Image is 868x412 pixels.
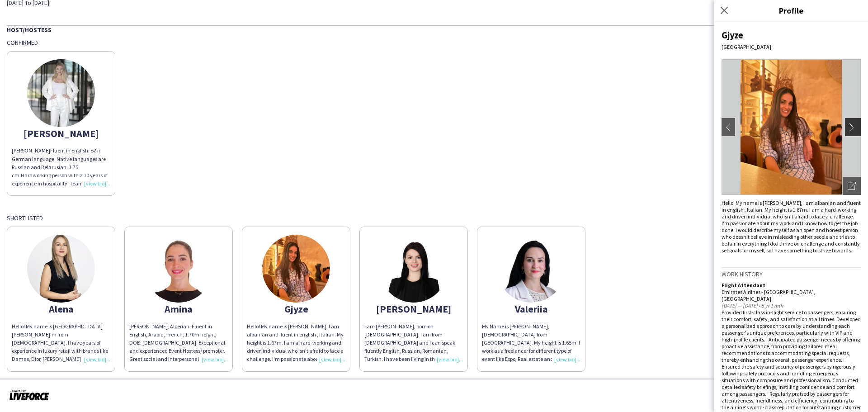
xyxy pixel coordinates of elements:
[714,5,868,16] h3: Profile
[145,235,212,303] img: thumb-67c4e78e0b06a.jpeg
[7,214,861,222] div: Shortlisted
[722,59,861,195] img: Crew avatar or photo
[247,322,345,364] div: Hello! My name is [PERSON_NAME], I am albanian and fluent in english , Italian. My height is 1.67...
[482,305,580,313] div: Valeriia
[27,59,95,127] img: thumb-66672dfbc5147.jpeg
[497,235,565,303] img: thumb-673ae08a31f4a.png
[722,282,861,289] div: Flight Attendant
[380,235,448,303] img: thumb-66b4a4c9a815c.jpeg
[722,199,861,254] div: Hello! My name is [PERSON_NAME], I am albanian and fluent in english , Italian. My height is 1.67...
[7,38,861,47] div: Confirmed
[843,177,861,195] div: Open photos pop-in
[722,43,861,50] div: [GEOGRAPHIC_DATA]
[247,305,345,313] div: Gjyze
[129,305,228,313] div: Amina
[722,289,861,302] div: Emirates Airlines - [GEOGRAPHIC_DATA], [GEOGRAPHIC_DATA]
[129,322,228,364] div: [PERSON_NAME], Algerian, Fluent in English, Arabic , French, 1.70m height, DOB: [DEMOGRAPHIC_DATA...
[722,302,861,309] div: [DATE] — [DATE] • 5 yr 1 mth
[27,235,95,303] img: thumb-6722494b83a37.jpg
[364,305,463,313] div: [PERSON_NAME]
[12,322,110,364] div: Hello! My name is [GEOGRAPHIC_DATA][PERSON_NAME]'m from [DEMOGRAPHIC_DATA]. I have years of exper...
[9,388,49,401] img: Powered by Liveforce
[722,270,861,278] h3: Work history
[12,147,106,179] span: Fluent in English. B2 in German language. Native languages are Russian and Belarusian. 1.75 cm.
[12,305,110,313] div: Alena
[722,29,861,41] div: Gjyze
[364,322,463,364] div: I am [PERSON_NAME], born on [DEMOGRAPHIC_DATA]. I am from [DEMOGRAPHIC_DATA] and I can speak flue...
[12,129,110,137] div: [PERSON_NAME]
[12,172,109,245] span: Hardworking person with a 10 years of experience in hospitality. Team worker . A well organized i...
[7,25,861,34] div: Host/Hostess
[12,147,50,154] span: [PERSON_NAME]
[482,322,580,364] div: My Name is [PERSON_NAME], [DEMOGRAPHIC_DATA] from [GEOGRAPHIC_DATA]. My height is 1.65m. I work a...
[262,235,330,303] img: thumb-be82b6d3-def3-4510-a550-52d42e17dceb.jpg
